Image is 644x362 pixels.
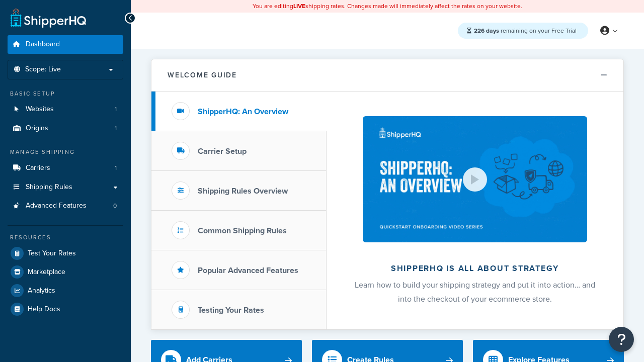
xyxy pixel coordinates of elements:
[26,202,87,210] span: Advanced Features
[8,178,123,197] a: Shipping Rules
[26,105,54,114] span: Websites
[198,107,288,116] h3: ShipperHQ: An Overview
[113,202,117,210] span: 0
[151,59,623,92] button: Welcome Guide
[168,71,237,79] h2: Welcome Guide
[198,266,298,275] h3: Popular Advanced Features
[353,264,597,273] h2: ShipperHQ is all about strategy
[8,233,123,242] div: Resources
[8,263,123,281] a: Marketplace
[355,279,595,305] span: Learn how to build your shipping strategy and put it into action… and into the checkout of your e...
[8,159,123,177] li: Carriers
[28,268,65,277] span: Marketplace
[198,306,264,315] h3: Testing Your Rates
[8,300,123,318] a: Help Docs
[115,124,117,133] span: 1
[115,164,117,172] span: 1
[8,100,123,119] a: Websites1
[8,100,123,119] li: Websites
[474,26,577,35] span: remaining on your Free Trial
[8,197,123,215] a: Advanced Features0
[363,116,587,242] img: ShipperHQ is all about strategy
[28,249,76,258] span: Test Your Rates
[28,305,60,314] span: Help Docs
[28,287,55,295] span: Analytics
[26,124,48,133] span: Origins
[198,187,288,196] h3: Shipping Rules Overview
[26,164,50,172] span: Carriers
[25,65,61,74] span: Scope: Live
[8,282,123,300] a: Analytics
[609,327,634,352] button: Open Resource Center
[115,105,117,114] span: 1
[8,197,123,215] li: Advanced Features
[8,244,123,262] a: Test Your Rates
[26,183,72,192] span: Shipping Rules
[8,35,123,54] a: Dashboard
[8,89,123,98] div: Basic Setup
[293,2,305,11] b: LIVE
[474,26,499,35] strong: 226 days
[198,226,287,235] h3: Common Shipping Rules
[8,148,123,156] div: Manage Shipping
[8,119,123,138] a: Origins1
[198,147,247,156] h3: Carrier Setup
[8,119,123,138] li: Origins
[26,40,60,49] span: Dashboard
[8,159,123,177] a: Carriers1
